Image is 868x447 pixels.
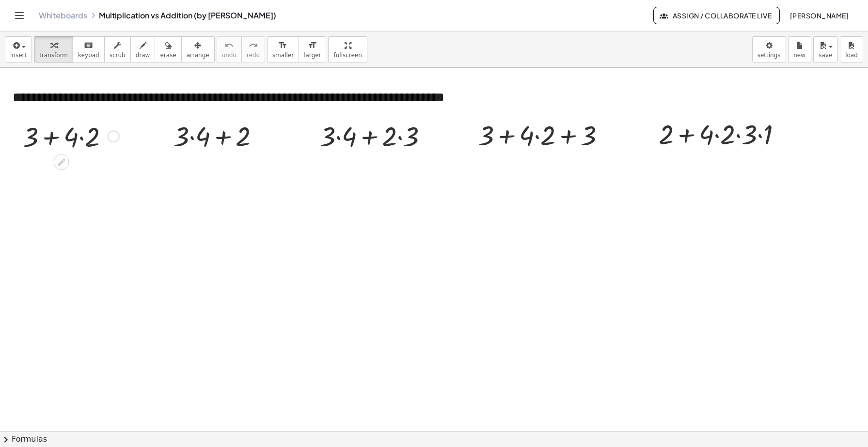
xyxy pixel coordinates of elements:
[5,36,32,62] button: insert
[181,36,215,62] button: arrange
[187,52,209,59] span: arrange
[160,52,176,59] span: erase
[84,40,93,51] i: keyboard
[304,52,321,59] span: larger
[752,36,786,62] button: settings
[249,40,258,51] i: redo
[217,36,242,62] button: undoundo
[73,36,105,62] button: keyboardkeypad
[333,52,362,59] span: fullscreen
[789,11,849,20] span: [PERSON_NAME]
[39,11,87,20] a: Whiteboards
[34,36,73,62] button: transform
[793,52,805,59] span: new
[782,7,856,24] button: [PERSON_NAME]
[653,7,780,24] button: Assign / Collaborate Live
[155,36,181,62] button: erase
[222,52,237,59] span: undo
[272,52,294,59] span: smaller
[308,40,317,51] i: format_size
[788,36,811,62] button: new
[78,52,99,59] span: keypad
[819,52,832,59] span: save
[54,154,69,170] div: Edit math
[299,36,326,62] button: format_sizelarger
[662,11,772,20] span: Assign / Collaborate Live
[840,36,863,62] button: load
[12,8,27,23] button: Toggle navigation
[10,52,27,59] span: insert
[813,36,838,62] button: save
[104,36,131,62] button: scrub
[224,40,234,51] i: undo
[39,52,68,59] span: transform
[136,52,150,59] span: draw
[845,52,858,59] span: load
[328,36,367,62] button: fullscreen
[130,36,156,62] button: draw
[758,52,781,59] span: settings
[267,36,299,62] button: format_sizesmaller
[247,52,260,59] span: redo
[241,36,265,62] button: redoredo
[110,52,126,59] span: scrub
[278,40,287,51] i: format_size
